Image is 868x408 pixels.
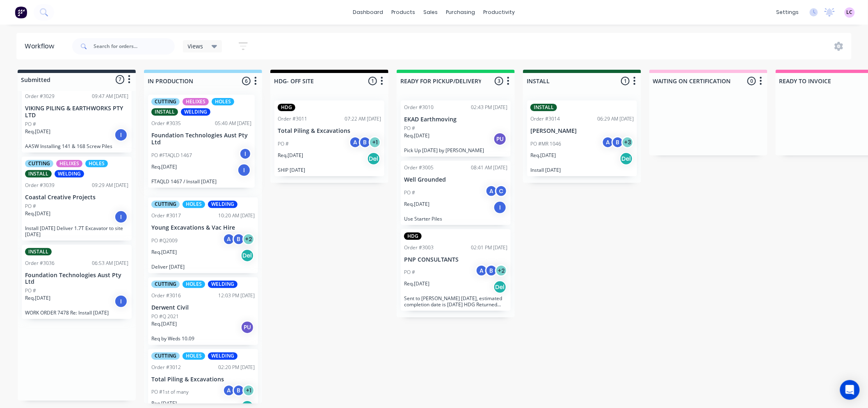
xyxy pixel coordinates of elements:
span: 1 [368,77,377,85]
div: settings [772,6,803,18]
input: Enter column name… [274,77,355,85]
input: Enter column name… [148,77,228,85]
input: Enter column name… [779,77,860,85]
div: productivity [480,6,519,18]
input: Enter column name… [527,77,608,85]
input: Enter column name… [400,77,481,85]
span: Views [188,42,203,50]
span: LC [847,9,853,16]
div: products [388,6,420,18]
div: Submitted [19,75,50,84]
a: dashboard [349,6,388,18]
input: Search for orders... [94,38,175,55]
input: Enter column name… [653,77,734,85]
div: Workflow [25,41,58,51]
span: 0 [747,77,756,85]
span: 7 [116,75,124,84]
span: 6 [242,77,251,85]
div: sales [420,6,442,18]
div: purchasing [442,6,480,18]
span: 1 [621,77,630,85]
img: Factory [15,6,27,18]
span: 3 [495,77,503,85]
div: Open Intercom Messenger [840,380,860,400]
